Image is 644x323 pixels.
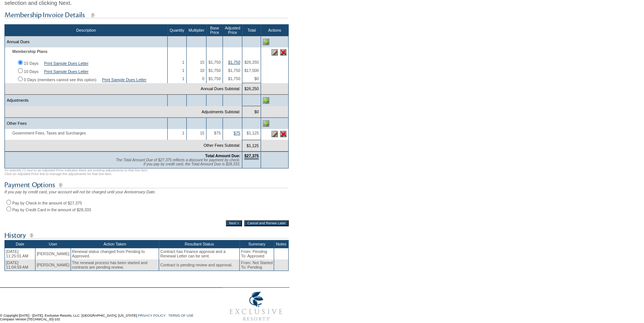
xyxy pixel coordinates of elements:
[182,60,184,64] span: 1
[200,68,205,73] span: 10
[71,259,159,271] td: The renewal process has been started and contracts are pending review.
[214,131,221,135] span: $75
[4,231,288,240] img: subTtlHistory.gif
[208,60,221,64] span: $1,750
[71,240,159,248] th: Action Taken
[159,248,240,259] td: Contract has Finance approval and a Renewal Letter can be sent.
[116,158,240,166] span: The Total Amount Due of $27,375 reflects a discount for payment by check. If you pay by credit ca...
[5,140,242,151] td: Other Fees Subtotal:
[35,248,71,259] td: [PERSON_NAME]
[228,76,240,81] span: $1,750
[226,220,242,226] input: Next >
[208,68,221,73] span: $1,750
[228,68,240,73] span: $1,750
[24,77,96,82] label: 0 Days (members cannot see this option)
[206,25,223,36] th: Base Price
[159,259,240,271] td: Contract is pending review and approval.
[242,25,261,36] th: Total
[5,240,35,248] th: Date
[5,83,242,95] td: Annual Dues Subtotal:
[246,131,259,135] span: $1,125
[271,49,278,56] img: Edit this line item
[244,68,259,73] span: $17,500
[5,106,242,118] td: Adjustments Subtotal:
[12,208,91,212] label: Pay by Credit Card in the amount of $28,333
[5,259,35,271] td: [DATE] 11:04:59 AM
[228,60,240,64] a: $1,750
[4,10,288,20] img: subTtlMembershipInvoiceDetails.gif
[244,220,289,226] input: Cancel and Renew Later
[240,240,274,248] th: Summary
[44,69,88,74] a: Print Sample Dues Letter
[12,49,47,54] b: Membership Plans
[263,97,269,104] img: Add Adjustments line item
[24,61,38,66] label: 15 Days
[242,106,261,118] td: $0
[263,120,269,127] img: Add Other Fees line item
[182,131,184,135] span: 1
[12,201,82,205] label: Pay by Check in the amount of $27,375
[200,60,205,64] span: 15
[244,60,259,64] span: $26,250
[4,180,288,190] img: subTtlPaymentOptions.gif
[168,314,194,317] a: TERMS OF USE
[4,190,156,194] span: If you pay by credit card, your account will not be charged until your Anniversary Date.
[102,77,146,82] a: Print Sample Dues Letter
[5,248,35,259] td: [DATE] 11:25:01 AM
[5,151,242,168] td: Total Amount Due:
[4,168,148,176] span: An asterisk (*) next to an Adjusted Price indicates there are existing adjustments to that line i...
[240,248,274,259] td: From: Pending To: Approved
[242,140,261,151] td: $1,125
[138,314,165,317] a: PRIVACY POLICY
[280,49,286,56] img: Delete this line item
[202,76,204,81] span: 0
[5,95,168,106] td: Adjustments
[159,240,240,248] th: Resultant Status
[7,131,90,135] span: Government Fees, Taxes and Surcharges
[240,259,274,271] td: From: Not Started To: Pending
[5,25,168,36] th: Description
[200,131,205,135] span: 15
[35,240,71,248] th: User
[274,240,289,248] th: Notes
[5,36,168,48] td: Annual Dues
[261,25,289,36] th: Actions
[234,131,240,135] a: $75
[223,25,242,36] th: Adjusted Price
[35,259,71,271] td: [PERSON_NAME]
[182,76,184,81] span: 1
[44,61,88,66] a: Print Sample Dues Letter
[271,131,278,137] img: Edit this line item
[186,25,206,36] th: Multiplier
[24,69,38,74] label: 10 Days
[280,131,286,137] img: Delete this line item
[168,25,187,36] th: Quantity
[263,39,269,45] img: Add Annual Dues line item
[182,68,184,73] span: 1
[5,118,168,129] td: Other Fees
[71,248,159,259] td: Renewal status changed from Pending to Approved.
[244,153,259,159] span: $27,375
[254,76,259,81] span: $0
[208,76,221,81] span: $1,750
[242,83,261,95] td: $26,250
